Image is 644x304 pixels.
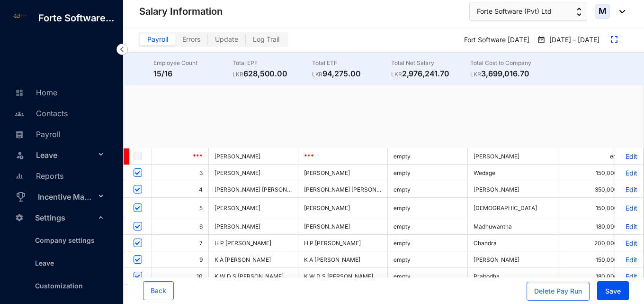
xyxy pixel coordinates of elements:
[621,169,637,177] a: Edit
[15,172,24,181] img: report-unselected.e6a6b4230fc7da01f883.svg
[215,256,292,263] span: K A [PERSON_NAME]
[215,186,292,193] span: [PERSON_NAME] [PERSON_NAME]
[15,89,24,97] img: home-unselected.a29eae3204392db15eaf.svg
[215,35,238,43] span: Update
[468,268,557,285] td: Prabodha
[611,36,617,43] img: expand.44ba77930b780aef2317a7ddddf64422.svg
[621,204,637,212] a: Edit
[388,235,468,251] td: empty
[468,251,557,268] td: [PERSON_NAME]
[557,251,633,268] td: 150,000.00
[27,259,54,267] a: Leave
[215,240,292,247] span: H P [PERSON_NAME]
[391,58,470,68] p: Total Net Salary
[468,165,557,181] td: Wedage
[312,58,391,68] p: Total ETF
[388,268,468,285] td: empty
[152,198,209,218] td: 5
[468,218,557,235] td: Madhuwantha
[534,286,582,296] div: Delete Pay Run
[527,282,590,301] button: Delete Pay Run
[468,235,557,251] td: Chandra
[621,185,637,193] a: Edit
[12,88,57,97] a: Home
[152,268,209,285] td: 10
[298,251,388,268] td: K A [PERSON_NAME]
[12,109,68,118] a: Contacts
[182,35,200,43] span: Errors
[298,235,388,251] td: H P [PERSON_NAME]
[36,146,96,165] span: Leave
[298,218,388,235] td: [PERSON_NAME]
[8,165,112,186] li: Reports
[312,70,323,79] p: LKR
[215,153,292,160] span: [PERSON_NAME]
[388,198,468,218] td: empty
[391,68,470,79] p: 2,976,241.70
[153,58,233,68] p: Employee Count
[477,6,552,17] span: Forte Software (Pvt) Ltd
[15,150,25,160] img: leave-unselected.2934df6273408c3f84d9.svg
[151,286,166,295] span: Back
[470,70,481,79] p: LKR
[147,35,168,43] span: Payroll
[27,236,95,244] a: Company settings
[153,68,233,79] p: 15/16
[215,273,292,280] span: K W D S [PERSON_NAME]
[152,251,209,268] td: 9
[215,204,292,212] span: [PERSON_NAME]
[152,235,209,251] td: 7
[615,10,625,13] img: dropdown-black.8e83cc76930a90b1a4fdb6d089b7bf3a.svg
[621,222,637,230] a: Edit
[546,35,599,46] p: [DATE] - [DATE]
[557,165,633,181] td: 150,000.00
[557,235,633,251] td: 200,000.00
[557,218,633,235] td: 180,000.00
[152,181,209,198] td: 4
[557,268,633,285] td: 180,000.00
[597,281,629,300] button: Save
[456,32,533,48] p: Fort Software [DATE]
[233,68,312,79] p: 628,500.00
[15,130,24,139] img: payroll-unselected.b590312f920e76f0c668.svg
[599,7,607,16] span: M
[31,11,122,25] p: Forte Software...
[388,251,468,268] td: empty
[233,70,243,79] p: LKR
[8,123,112,144] li: Payroll
[621,152,637,160] p: Edit
[605,286,621,296] span: Save
[391,70,402,79] p: LKR
[388,148,468,165] td: empty
[8,82,112,102] li: Home
[12,171,63,181] a: Reports
[139,5,223,18] p: Salary Information
[8,102,112,123] li: Contacts
[215,223,292,230] span: [PERSON_NAME]
[537,35,546,45] img: payroll-calender.2a2848c9e82147e90922403bdc96c587.svg
[468,148,557,165] td: [PERSON_NAME]
[143,281,174,300] button: Back
[470,68,549,79] p: 3,699,016.70
[298,268,388,285] td: K W D S [PERSON_NAME]
[298,181,388,198] td: [PERSON_NAME] [PERSON_NAME]
[557,148,633,165] td: empty
[233,58,312,68] p: Total EPF
[621,239,637,247] a: Edit
[215,169,292,176] span: [PERSON_NAME]
[312,68,391,79] p: 94,275.00
[470,58,549,68] p: Total Cost to Company
[15,110,24,118] img: people-unselected.118708e94b43a90eceab.svg
[621,272,637,280] p: Edit
[621,256,637,264] a: Edit
[388,218,468,235] td: empty
[388,181,468,198] td: empty
[468,198,557,218] td: [DEMOGRAPHIC_DATA]
[557,198,633,218] td: 150,000.00
[27,282,83,290] a: Customization
[468,181,557,198] td: [PERSON_NAME]
[12,129,61,139] a: Payroll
